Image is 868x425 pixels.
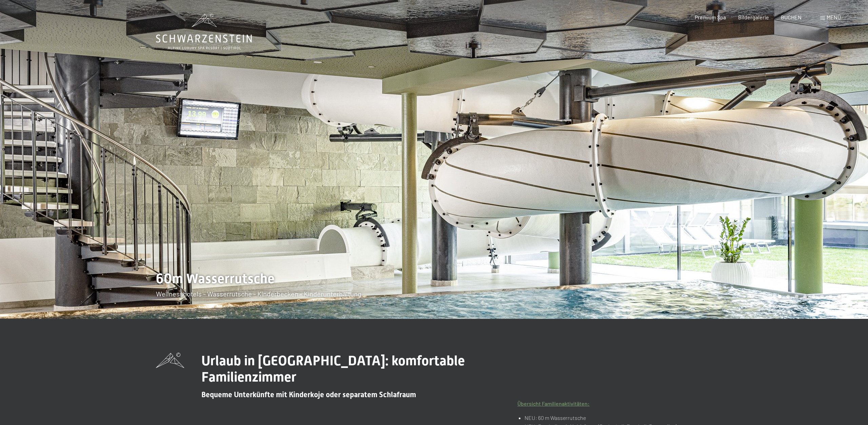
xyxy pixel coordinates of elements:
div: Carousel Page 7 [829,295,832,298]
div: Carousel Page 2 [786,295,790,298]
span: Menü [827,14,841,20]
li: NEU: 60 m Wasserrutsche [525,413,712,422]
div: Carousel Page 8 [837,295,841,298]
div: Carousel Page 5 [812,295,815,298]
div: Carousel Pagination [775,295,841,298]
div: Carousel Page 6 [820,295,824,298]
a: Premium Spa [695,14,726,20]
span: Bequeme Unterkünfte mit Kinderkoje oder separatem Schlafraum [201,390,416,399]
span: Urlaub in [GEOGRAPHIC_DATA]: komfortable Familienzimmer [201,353,465,385]
div: Carousel Page 3 [795,295,798,298]
a: BUCHEN [781,14,802,20]
a: Bildergalerie [738,14,769,20]
div: Carousel Page 1 (Current Slide) [778,295,782,298]
a: Übersicht Familienaktivitäten: [517,400,590,407]
div: Carousel Page 4 [803,295,807,298]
